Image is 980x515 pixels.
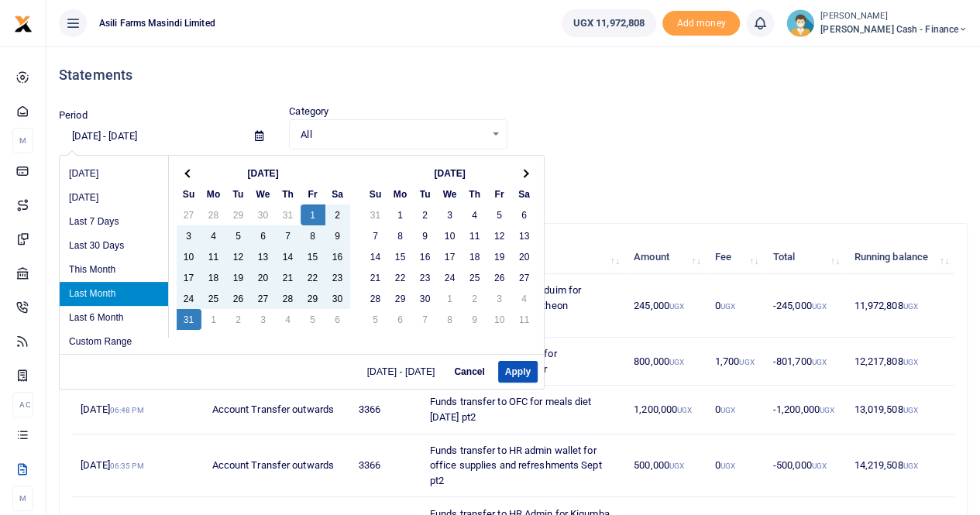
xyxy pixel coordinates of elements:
[14,15,33,33] img: logo-small
[764,338,845,386] td: -801,700
[903,462,917,470] small: UGX
[845,274,954,338] td: 11,972,808
[14,17,33,29] a: logo-small logo-large logo-large
[276,204,301,225] td: 31
[764,386,845,434] td: -1,200,000
[811,358,826,366] small: UGX
[177,246,201,267] td: 10
[487,267,512,288] td: 26
[438,309,462,330] td: 8
[60,162,168,186] li: [DATE]
[201,163,325,184] th: [DATE]
[845,241,954,274] th: Running balance: activate to sort column ascending
[251,267,276,288] td: 20
[251,204,276,225] td: 30
[201,225,226,246] td: 4
[177,204,201,225] td: 27
[325,309,350,330] td: 6
[388,225,413,246] td: 8
[903,302,917,311] small: UGX
[363,204,388,225] td: 31
[325,184,350,204] th: Sa
[625,241,707,274] th: Amount: activate to sort column ascending
[438,288,462,309] td: 1
[201,267,226,288] td: 18
[203,386,349,434] td: Account Transfer outwards
[201,309,226,330] td: 1
[786,9,814,37] img: profile-user
[301,309,325,330] td: 5
[421,434,625,498] td: Funds transfer to HR admin wallet for office supplies and refreshments Sept pt2
[903,406,917,414] small: UGX
[388,184,413,204] th: Mo
[786,9,968,37] a: profile-user [PERSON_NAME] [PERSON_NAME] Cash - Finance
[301,246,325,267] td: 15
[388,267,413,288] td: 22
[512,225,537,246] td: 13
[177,267,201,288] td: 17
[251,309,276,330] td: 3
[60,330,168,354] li: Custom Range
[438,204,462,225] td: 3
[462,309,487,330] td: 9
[739,358,754,366] small: UGX
[325,246,350,267] td: 16
[625,386,707,434] td: 1,200,000
[845,434,954,498] td: 14,219,508
[707,386,765,434] td: 0
[625,434,707,498] td: 500,000
[625,338,707,386] td: 800,000
[487,225,512,246] td: 12
[388,163,512,184] th: [DATE]
[487,204,512,225] td: 5
[251,246,276,267] td: 13
[201,204,226,225] td: 28
[487,288,512,309] td: 3
[669,302,684,311] small: UGX
[301,288,325,309] td: 29
[820,10,968,23] small: [PERSON_NAME]
[363,288,388,309] td: 28
[350,434,421,498] td: 3366
[462,204,487,225] td: 4
[512,204,537,225] td: 6
[820,22,968,36] span: [PERSON_NAME] Cash - Finance
[413,267,438,288] td: 23
[177,225,201,246] td: 3
[487,246,512,267] td: 19
[512,309,537,330] td: 11
[301,184,325,204] th: Fr
[276,246,301,267] td: 14
[276,184,301,204] th: Th
[276,267,301,288] td: 21
[820,406,834,414] small: UGX
[462,288,487,309] td: 2
[226,309,251,330] td: 2
[276,288,301,309] td: 28
[845,386,954,434] td: 13,019,508
[562,9,656,37] a: UGX 11,972,808
[59,123,242,149] input: select period
[289,104,328,119] label: Category
[301,225,325,246] td: 8
[662,16,740,28] a: Add money
[707,434,765,498] td: 0
[110,462,144,470] small: 06:35 PM
[764,434,845,498] td: -500,000
[325,225,350,246] td: 9
[226,204,251,225] td: 29
[669,462,684,470] small: UGX
[60,210,168,234] li: Last 7 Days
[110,406,144,414] small: 06:48 PM
[177,288,201,309] td: 24
[707,274,765,338] td: 0
[388,288,413,309] td: 29
[388,204,413,225] td: 1
[60,306,168,330] li: Last 6 Month
[720,462,735,470] small: UGX
[251,184,276,204] th: We
[413,309,438,330] td: 7
[625,274,707,338] td: 245,000
[662,11,740,36] span: Add money
[512,246,537,267] td: 20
